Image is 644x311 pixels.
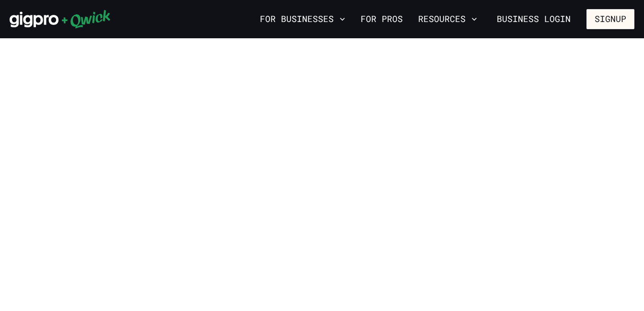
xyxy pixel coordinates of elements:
a: Business Login [489,9,579,29]
button: Signup [586,9,634,29]
span: [GEOGRAPHIC_DATA] [357,201,438,211]
a: For Pros [357,11,407,27]
button: For Businesses [256,11,349,27]
h2: Qwick is the leading hospitality staffing solution in the [GEOGRAPHIC_DATA] area. [357,216,635,274]
button: Resources [414,11,481,27]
